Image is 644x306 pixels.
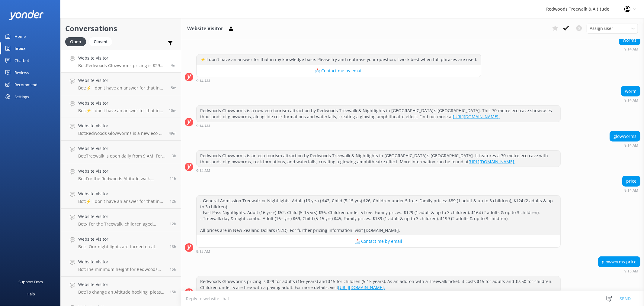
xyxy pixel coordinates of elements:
a: Website VisitorBot:Treewalk is open daily from 9 AM. For last ticket sold times, please check our... [61,141,181,163]
span: Sep 29 2025 09:09am (UTC +13:00) Pacific/Auckland [169,108,176,113]
div: Sep 29 2025 09:14am (UTC +13:00) Pacific/Auckland [196,79,481,83]
strong: 9:15 AM [196,250,210,253]
span: Sep 29 2025 05:20am (UTC +13:00) Pacific/Auckland [172,153,176,158]
a: Website VisitorBot:⚡ I don't have an answer for that in my knowledge base. Please try and rephras... [61,73,181,95]
span: Sep 28 2025 05:56pm (UTC +13:00) Pacific/Auckland [170,289,176,295]
strong: 9:14 AM [624,189,638,192]
div: Redwoods Glowworms is an eco-tourism attraction by Redwoods Treewalk & Nightlights in [GEOGRAPHIC... [197,151,560,167]
p: Bot: Redwoods Glowworms pricing is $29 for adults (16+ years) and $15 for children (5-15 years). ... [78,63,166,68]
strong: 9:14 AM [624,47,638,51]
p: Bot: Redwoods Glowworms is a new eco-tourism attraction by Redwoods Treewalk & Nightlights in [GE... [78,131,164,136]
div: ⚡ I don't have an answer for that in my knowledge base. Please try and rephrase your question, I ... [197,54,481,65]
button: 📩 Contact me by email [197,65,481,77]
span: Sep 28 2025 08:42pm (UTC +13:00) Pacific/Auckland [170,221,176,226]
span: Sep 29 2025 08:30am (UTC +13:00) Pacific/Auckland [169,131,176,136]
h4: Website Visitor [78,122,164,129]
p: Bot: ⚡ I don't have an answer for that in my knowledge base. Please try and rephrase your questio... [78,108,164,113]
p: Bot: - Our night lights are turned on at sunset, and the night walk starts 20 minutes thereafter.... [78,244,165,249]
p: Bot: To change an Altitude booking, please contact us as soon as possible at [EMAIL_ADDRESS][DOMA... [78,289,165,295]
p: Bot: For the Redwoods Altitude walk, please arrive at least 15 minutes before your booked tour ti... [78,176,165,181]
div: Sep 29 2025 09:14am (UTC +13:00) Pacific/Auckland [196,124,561,128]
button: 📩 Contact me by email [197,235,560,247]
div: - General Admission Treewalk or Nightlights: Adult (16 yrs+) $42, Child (5-15 yrs) $26, Children ... [197,196,560,236]
p: Bot: - For the Treewalk, children aged [DEMOGRAPHIC_DATA] years require paid admission. Children ... [78,221,165,227]
p: Bot: Treewalk is open daily from 9 AM. For last ticket sold times, please check our website FAQs ... [78,153,167,159]
div: Chatbot [14,54,29,67]
span: Sep 28 2025 06:17pm (UTC +13:00) Pacific/Auckland [170,267,176,272]
div: price [623,176,640,186]
div: Redwoods Glowworms pricing is $29 for adults (16+ years) and $15 for children (5-15 years). As an... [197,276,560,292]
a: Closed [89,38,115,45]
span: Sep 28 2025 09:15pm (UTC +13:00) Pacific/Auckland [170,199,176,204]
div: Sep 29 2025 09:14am (UTC +13:00) Pacific/Auckland [610,143,640,147]
h4: Website Visitor [78,100,164,106]
div: glowworms price [598,257,640,267]
span: Assign user [590,25,613,32]
div: Sep 29 2025 09:14am (UTC +13:00) Pacific/Auckland [622,188,640,192]
h4: Website Visitor [78,281,165,288]
span: Sep 28 2025 09:42pm (UTC +13:00) Pacific/Auckland [170,176,176,181]
h4: Website Visitor [78,145,167,152]
p: Bot: The minimum height for Redwoods Altitude is approximately 140 cm, and this is primarily for ... [78,267,165,272]
div: Support Docs [19,276,43,288]
a: Open [65,38,89,45]
a: [URL][DOMAIN_NAME]. [453,114,500,119]
h2: Conversations [65,23,176,34]
div: Redwoods Glowworms is a new eco-tourism attraction by Redwoods Treewalk & Nightlights in [GEOGRAP... [197,106,560,122]
div: Open [65,37,86,46]
a: [URL][DOMAIN_NAME]. [338,285,385,290]
div: Sep 29 2025 09:14am (UTC +13:00) Pacific/Auckland [619,47,640,51]
div: worms [619,35,640,45]
strong: 9:15 AM [624,269,638,273]
strong: 9:14 AM [624,99,638,102]
h4: Website Visitor [78,213,165,220]
div: Settings [14,91,29,103]
a: Website VisitorBot:Redwoods Glowworms pricing is $29 for adults (16+ years) and $15 for children ... [61,50,181,73]
p: Bot: ⚡ I don't have an answer for that in my knowledge base. Please try and rephrase your questio... [78,199,165,204]
div: Reviews [14,67,29,79]
a: Website VisitorBot:The minimum height for Redwoods Altitude is approximately 140 cm, and this is ... [61,254,181,277]
a: [URL][DOMAIN_NAME]. [469,159,515,164]
div: glowworms [610,131,640,142]
strong: 9:14 AM [196,79,210,83]
div: Sep 29 2025 09:14am (UTC +13:00) Pacific/Auckland [621,98,640,102]
a: Website VisitorBot:- Our night lights are turned on at sunset, and the night walk starts 20 minut... [61,231,181,254]
a: Website VisitorBot:To change an Altitude booking, please contact us as soon as possible at [EMAIL... [61,277,181,299]
div: Assign User [587,24,638,33]
span: Sep 29 2025 09:14am (UTC +13:00) Pacific/Auckland [171,85,176,90]
a: Website VisitorBot:For the Redwoods Altitude walk, please arrive at least 15 minutes before your ... [61,163,181,186]
strong: 9:14 AM [624,144,638,147]
span: Sep 29 2025 09:15am (UTC +13:00) Pacific/Auckland [171,63,176,68]
strong: 9:14 AM [196,124,210,128]
h4: Website Visitor [78,55,166,61]
h4: Website Visitor [78,259,165,265]
div: Sep 29 2025 09:15am (UTC +13:00) Pacific/Auckland [598,269,640,273]
a: Website VisitorBot:⚡ I don't have an answer for that in my knowledge base. Please try and rephras... [61,186,181,209]
strong: 9:14 AM [196,169,210,173]
span: Sep 28 2025 07:36pm (UTC +13:00) Pacific/Auckland [170,244,176,249]
img: yonder-white-logo.png [9,10,44,20]
h4: Website Visitor [78,168,165,174]
h4: Website Visitor [78,236,165,243]
div: worm [621,86,640,96]
a: Website VisitorBot:Redwoods Glowworms is a new eco-tourism attraction by Redwoods Treewalk & Nigh... [61,118,181,141]
div: Help [27,288,35,300]
div: Home [14,30,26,42]
a: Website VisitorBot:⚡ I don't have an answer for that in my knowledge base. Please try and rephras... [61,95,181,118]
h4: Website Visitor [78,190,165,197]
div: Sep 29 2025 09:15am (UTC +13:00) Pacific/Auckland [196,249,561,253]
h3: Website Visitor [187,25,223,33]
a: Website VisitorBot:- For the Treewalk, children aged [DEMOGRAPHIC_DATA] years require paid admiss... [61,209,181,231]
div: Closed [89,37,112,46]
h4: Website Visitor [78,77,166,84]
div: Inbox [14,42,26,54]
p: Bot: ⚡ I don't have an answer for that in my knowledge base. Please try and rephrase your questio... [78,85,166,91]
div: Sep 29 2025 09:14am (UTC +13:00) Pacific/Auckland [196,168,561,173]
div: Recommend [14,79,37,91]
